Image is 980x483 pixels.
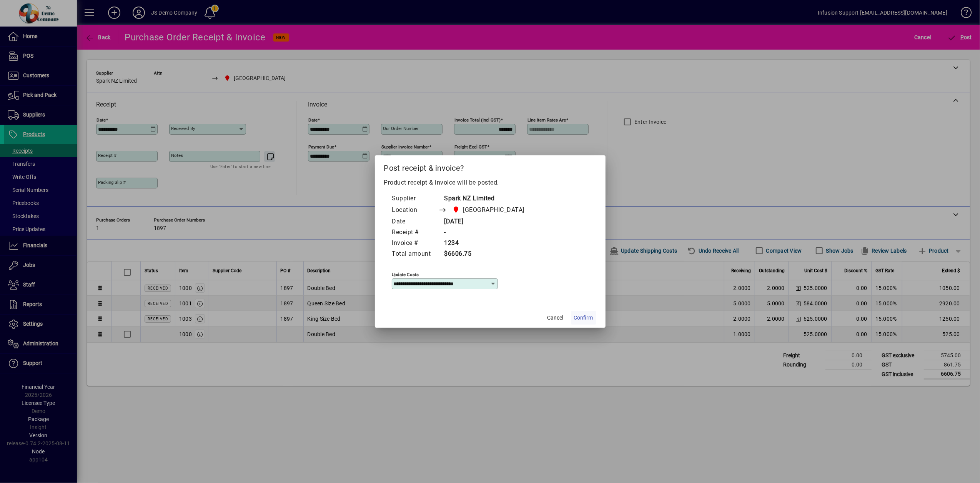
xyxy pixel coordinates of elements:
td: Supplier [392,193,439,204]
td: [DATE] [439,217,539,227]
span: Christchurch [451,205,528,215]
span: Confirm [574,314,593,322]
td: Invoice # [392,238,439,249]
td: - [439,227,539,238]
td: Location [392,204,439,217]
h2: Post receipt & invoice? [375,155,606,178]
td: Spark NZ Limited [439,193,539,204]
td: 1234 [439,238,539,249]
p: Product receipt & invoice will be posted. [384,178,596,187]
button: Confirm [571,311,596,325]
td: Date [392,217,439,227]
span: [GEOGRAPHIC_DATA] [463,205,525,215]
td: Total amount [392,249,439,260]
td: Receipt # [392,227,439,238]
mat-label: Update costs [392,272,419,277]
button: Cancel [543,311,568,325]
span: Cancel [547,314,564,322]
td: $6606.75 [439,249,539,260]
